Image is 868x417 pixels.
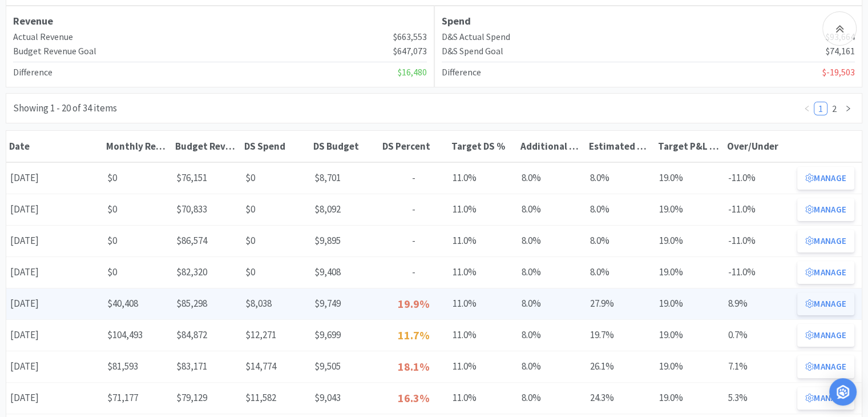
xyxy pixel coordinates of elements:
div: 19.0% [655,260,724,284]
div: 19.7% [586,323,655,347]
button: Manage [797,324,854,347]
div: 8.0% [586,198,655,221]
div: 19.0% [655,229,724,252]
div: [DATE] [6,229,103,252]
p: - [383,233,445,248]
button: Manage [797,261,854,284]
button: Manage [797,198,854,221]
div: 8.0% [517,166,586,190]
li: Previous Page [800,102,814,115]
div: 8.0% [517,323,586,347]
div: 8.9% [724,292,793,315]
div: Target P&L COS % [658,140,721,153]
p: 19.9% [383,295,445,313]
div: [DATE] [6,260,103,284]
div: [DATE] [6,386,103,410]
span: $0 [107,266,117,278]
div: 8.0% [586,260,655,284]
span: $81,593 [107,360,138,372]
div: 0.7% [724,323,793,347]
span: $86,574 [176,234,207,247]
span: $9,505 [314,360,341,372]
div: 8.0% [517,198,586,221]
h4: Difference [442,65,481,80]
span: $84,872 [176,328,207,341]
span: $0 [245,171,255,184]
div: Open Intercom Messenger [829,378,857,406]
span: $9,699 [314,328,341,341]
span: $104,493 [107,328,143,341]
div: 19.0% [655,355,724,378]
span: $11,582 [245,391,276,404]
p: - [383,170,445,186]
div: Date [9,140,100,153]
span: $71,177 [107,391,138,404]
h4: Actual Revenue [13,30,73,45]
span: $9,749 [314,297,341,310]
div: DS Budget [313,140,377,153]
span: $79,129 [176,391,207,404]
div: [DATE] [6,166,103,190]
span: $16,480 [398,65,427,80]
button: Manage [797,230,854,252]
span: $83,171 [176,360,207,372]
div: 11.0% [449,229,518,252]
div: 19.0% [655,166,724,190]
div: Target DS % [451,140,515,153]
div: 27.9% [586,292,655,315]
div: Over/Under [727,140,790,153]
h3: Revenue [13,13,427,30]
div: 8.0% [517,292,586,315]
button: Manage [797,355,854,378]
div: Estimated P&L COS % [589,140,652,153]
div: 11.0% [449,355,518,378]
span: $9,043 [314,391,341,404]
h4: Difference [13,65,53,80]
div: 26.1% [586,355,655,378]
p: 16.3% [383,389,445,407]
h4: D&S Spend Goal [442,44,503,59]
span: $12,271 [245,328,276,341]
span: $14,774 [245,360,276,372]
i: icon: left [804,105,810,112]
span: $0 [107,203,117,215]
div: 11.0% [449,166,518,190]
span: $9,895 [314,234,341,247]
div: -11.0% [724,166,793,190]
div: 8.0% [517,260,586,284]
span: $0 [245,234,255,247]
h4: D&S Actual Spend [442,30,510,45]
span: $663,553 [393,30,427,45]
li: 1 [814,102,827,115]
span: $0 [245,266,255,278]
div: 11.0% [449,323,518,347]
p: 18.1% [383,358,445,376]
span: $8,701 [314,171,341,184]
h4: Budget Revenue Goal [13,44,96,59]
div: [DATE] [6,292,103,315]
div: 19.0% [655,386,724,410]
p: 11.7% [383,326,445,344]
span: $9,408 [314,266,341,278]
span: $0 [245,203,255,215]
div: 8.0% [517,386,586,410]
div: 24.3% [586,386,655,410]
div: Additional COS % [520,140,583,153]
span: $74,161 [826,44,855,59]
div: Budget Revenue [175,140,239,153]
div: 11.0% [449,292,518,315]
span: $8,038 [245,297,272,310]
span: $0 [107,234,117,247]
div: 19.0% [655,198,724,221]
span: $0 [107,171,117,184]
div: [DATE] [6,323,103,347]
button: Manage [797,387,854,410]
div: 19.0% [655,323,724,347]
span: $70,833 [176,203,207,215]
div: Showing 1 - 20 of 34 items [13,101,117,116]
li: 2 [827,102,841,115]
div: -11.0% [724,229,793,252]
a: 1 [814,102,827,115]
div: Monthly Revenue [106,140,169,153]
button: Manage [797,292,854,315]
